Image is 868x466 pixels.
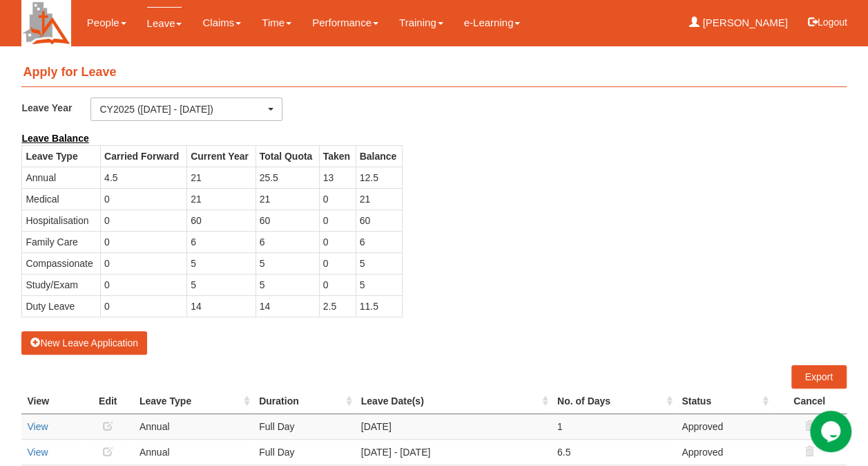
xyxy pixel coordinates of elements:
[27,447,48,458] a: View
[22,295,101,317] td: Duty Leave
[356,439,552,465] td: [DATE] - [DATE]
[319,209,356,231] td: 0
[134,439,253,465] td: Annual
[262,7,291,39] a: Time
[791,365,847,389] a: Export
[255,188,319,209] td: 21
[21,133,88,144] b: Leave Balance
[22,274,101,295] td: Study/Exam
[187,209,255,231] td: 60
[255,167,319,188] td: 25.5
[101,209,187,231] td: 0
[253,389,356,414] th: Duration : activate to sort column ascending
[255,274,319,295] td: 5
[552,439,676,465] td: 6.5
[356,188,403,209] td: 21
[101,231,187,252] td: 0
[810,411,854,452] iframe: chat widget
[464,7,521,39] a: e-Learning
[255,231,319,252] td: 6
[253,413,356,439] td: Full Day
[356,167,403,188] td: 12.5
[22,252,101,274] td: Compassionate
[22,145,101,167] th: Leave Type
[187,167,255,188] td: 21
[134,413,253,439] td: Annual
[552,389,676,414] th: No. of Days : activate to sort column ascending
[21,331,147,355] button: New Leave Application
[253,439,356,465] td: Full Day
[689,7,788,39] a: [PERSON_NAME]
[356,231,403,252] td: 6
[21,59,846,87] h4: Apply for Leave
[27,421,48,432] a: View
[356,209,403,231] td: 60
[134,389,253,414] th: Leave Type : activate to sort column ascending
[22,188,101,209] td: Medical
[356,389,552,414] th: Leave Date(s) : activate to sort column ascending
[319,167,356,188] td: 13
[101,252,187,274] td: 0
[187,145,255,167] th: Current Year
[319,295,356,317] td: 2.5
[187,274,255,295] td: 5
[82,389,134,414] th: Edit
[101,167,187,188] td: 4.5
[87,7,126,39] a: People
[319,188,356,209] td: 0
[147,7,182,39] a: Leave
[255,209,319,231] td: 60
[356,274,403,295] td: 5
[22,167,101,188] td: Annual
[99,102,265,116] div: CY2025 ([DATE] - [DATE])
[187,188,255,209] td: 21
[676,389,772,414] th: Status : activate to sort column ascending
[90,97,282,121] button: CY2025 ([DATE] - [DATE])
[552,413,676,439] td: 1
[676,439,772,465] td: Approved
[21,389,81,414] th: View
[319,145,356,167] th: Taken
[312,7,378,39] a: Performance
[101,295,187,317] td: 0
[255,295,319,317] td: 14
[356,145,403,167] th: Balance
[772,389,846,414] th: Cancel
[356,252,403,274] td: 5
[101,274,187,295] td: 0
[798,6,857,39] button: Logout
[255,145,319,167] th: Total Quota
[356,295,403,317] td: 11.5
[101,145,187,167] th: Carried Forward
[202,7,241,39] a: Claims
[319,274,356,295] td: 0
[319,252,356,274] td: 0
[676,413,772,439] td: Approved
[22,231,101,252] td: Family Care
[319,231,356,252] td: 0
[187,295,255,317] td: 14
[22,209,101,231] td: Hospitalisation
[399,7,443,39] a: Training
[255,252,319,274] td: 5
[187,252,255,274] td: 5
[21,97,90,118] label: Leave Year
[101,188,187,209] td: 0
[187,231,255,252] td: 6
[356,413,552,439] td: [DATE]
